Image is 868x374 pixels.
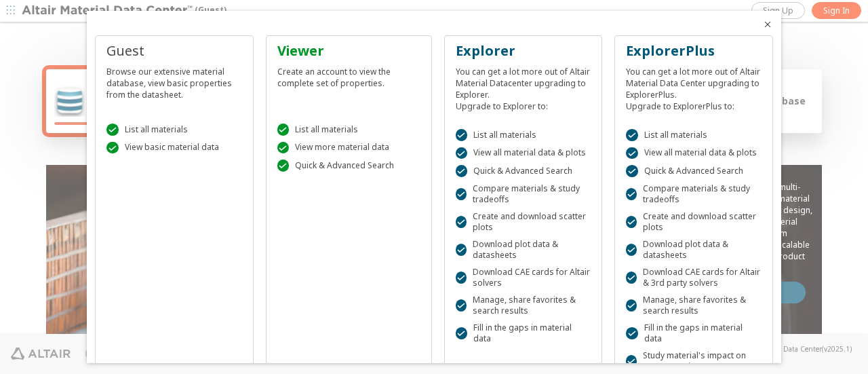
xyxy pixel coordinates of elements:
[456,165,468,177] div: 
[277,60,420,89] div: Create an account to view the complete set of properties.
[456,147,468,160] div: 
[456,272,467,284] div: 
[626,272,637,284] div: 
[456,267,591,288] div: Download CAE cards for Altair solvers
[106,60,242,100] div: Browse our extensive material database, view basic properties from the datasheet.
[626,60,762,112] div: You can get a lot more out of Altair Material Data Center upgrading to ExplorerPlus. Upgrade to E...
[626,295,762,316] div: Manage, share favorites & search results
[456,239,591,261] div: Download plot data & datasheets
[626,244,637,256] div: 
[762,19,773,30] button: Close
[626,355,637,367] div: 
[277,124,420,136] div: List all materials
[277,142,420,154] div: View more material data
[456,244,467,256] div: 
[626,322,762,344] div: Fill in the gaps in material data
[626,239,762,261] div: Download plot data & datasheets
[456,211,591,233] div: Create and download scatter plots
[456,129,468,141] div: 
[626,188,637,200] div: 
[626,327,638,339] div: 
[626,147,762,160] div: View all material data & plots
[456,216,467,228] div: 
[626,147,638,160] div: 
[106,142,119,154] div: 
[626,350,762,372] div: Study material's impact on CO2 Footprint
[456,41,591,60] div: Explorer
[277,41,420,60] div: Viewer
[456,327,468,339] div: 
[456,295,591,316] div: Manage, share favorites & search results
[456,165,591,177] div: Quick & Advanced Search
[106,142,242,154] div: View basic material data
[456,60,591,112] div: You can get a lot more out of Altair Material Datacenter upgrading to Explorer. Upgrade to Explor...
[626,165,638,177] div: 
[456,322,591,344] div: Fill in the gaps in material data
[106,124,242,136] div: List all materials
[277,160,290,172] div: 
[106,124,119,136] div: 
[456,183,591,205] div: Compare materials & study tradeoffs
[626,299,637,312] div: 
[626,165,762,177] div: Quick & Advanced Search
[626,267,762,288] div: Download CAE cards for Altair & 3rd party solvers
[277,160,420,172] div: Quick & Advanced Search
[626,211,762,233] div: Create and download scatter plots
[626,183,762,205] div: Compare materials & study tradeoffs
[626,129,638,141] div: 
[456,299,467,312] div: 
[106,41,242,60] div: Guest
[626,216,637,228] div: 
[277,142,290,154] div: 
[626,129,762,141] div: List all materials
[456,188,467,200] div: 
[277,124,290,136] div: 
[456,147,591,160] div: View all material data & plots
[626,41,762,60] div: ExplorerPlus
[456,129,591,141] div: List all materials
